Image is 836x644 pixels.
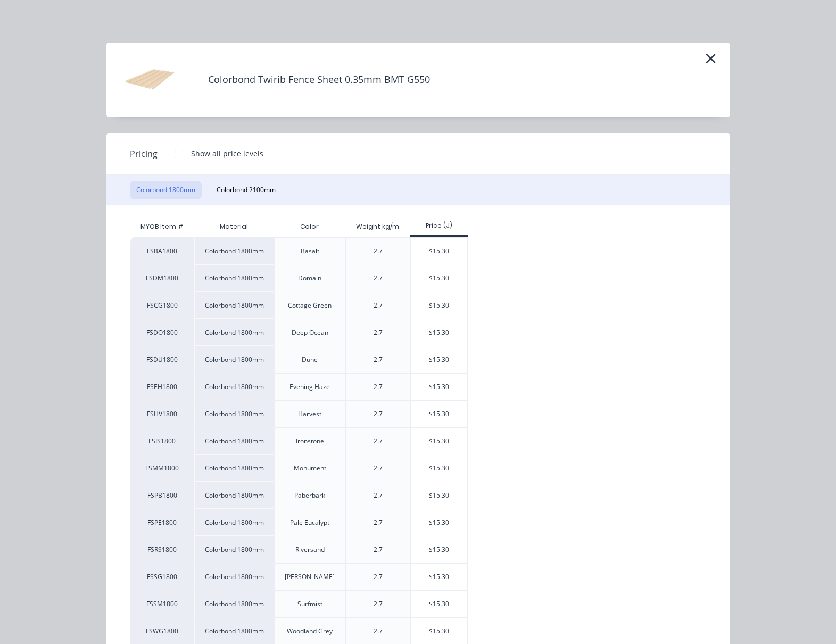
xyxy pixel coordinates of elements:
[130,373,194,400] div: FSEH1800
[194,427,274,455] div: Colorbond 1800mm
[194,216,274,237] div: Material
[411,265,468,292] div: $15.30
[191,148,263,159] div: Show all price levels
[130,319,194,346] div: FSDO1800
[130,455,194,482] div: FSMM1800
[130,216,194,237] div: MYOB Item #
[411,455,468,482] div: $15.30
[194,482,274,509] div: Colorbond 1800mm
[194,373,274,400] div: Colorbond 1800mm
[374,572,383,582] div: 2.7
[130,265,194,292] div: FSDM1800
[194,237,274,265] div: Colorbond 1800mm
[285,572,335,582] div: [PERSON_NAME]
[374,355,383,365] div: 2.7
[411,536,468,563] div: $15.30
[194,590,274,617] div: Colorbond 1800mm
[302,355,318,365] div: Dune
[194,265,274,292] div: Colorbond 1800mm
[292,213,327,240] div: Color
[130,346,194,373] div: FSDU1800
[411,482,468,509] div: $15.30
[411,564,468,590] div: $15.30
[194,455,274,482] div: Colorbond 1800mm
[130,400,194,427] div: FSHV1800
[301,246,319,256] div: Basalt
[374,599,383,609] div: 2.7
[194,292,274,319] div: Colorbond 1800mm
[289,382,330,392] div: Evening Haze
[194,400,274,427] div: Colorbond 1800mm
[130,509,194,536] div: FSPE1800
[411,401,468,427] div: $15.30
[374,436,383,446] div: 2.7
[130,427,194,455] div: FSIS1800
[130,482,194,509] div: FSPB1800
[130,237,194,265] div: FSBA1800
[374,328,383,337] div: 2.7
[297,599,322,609] div: Surfmist
[411,374,468,400] div: $15.30
[374,491,383,500] div: 2.7
[374,464,383,473] div: 2.7
[290,518,329,527] div: Pale Eucalypt
[192,70,446,90] h4: Colorbond Twirib Fence Sheet 0.35mm BMT G550
[130,181,202,199] button: Colorbond 1800mm
[295,545,325,555] div: Riversand
[130,292,194,319] div: FSCG1800
[411,509,468,536] div: $15.30
[130,147,158,160] span: Pricing
[374,545,383,555] div: 2.7
[194,563,274,590] div: Colorbond 1800mm
[194,509,274,536] div: Colorbond 1800mm
[374,626,383,636] div: 2.7
[411,591,468,617] div: $15.30
[296,436,324,446] div: Ironstone
[194,536,274,563] div: Colorbond 1800mm
[292,328,328,337] div: Deep Ocean
[298,274,321,283] div: Domain
[294,491,325,500] div: Paberbark
[411,292,468,319] div: $15.30
[288,301,332,310] div: Cottage Green
[411,238,468,265] div: $15.30
[411,428,468,455] div: $15.30
[374,301,383,310] div: 2.7
[347,213,408,240] div: Weight kg/m
[374,382,383,392] div: 2.7
[374,409,383,419] div: 2.7
[374,274,383,283] div: 2.7
[130,536,194,563] div: FSRS1800
[411,346,468,373] div: $15.30
[411,319,468,346] div: $15.30
[194,319,274,346] div: Colorbond 1800mm
[374,246,383,256] div: 2.7
[130,590,194,617] div: FSSM1800
[122,53,176,106] img: Colorbond Twirib Fence Sheet 0.35mm BMT G550
[294,464,326,473] div: Monument
[374,518,383,527] div: 2.7
[298,409,321,419] div: Harvest
[287,626,333,636] div: Woodland Grey
[130,563,194,590] div: FSSG1800
[410,221,468,230] div: Price (J)
[210,181,282,199] button: Colorbond 2100mm
[194,346,274,373] div: Colorbond 1800mm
